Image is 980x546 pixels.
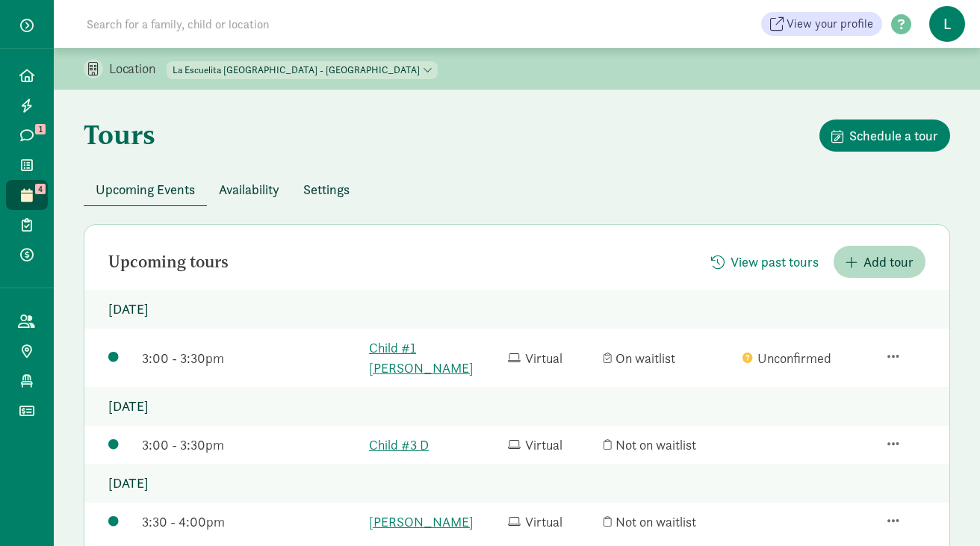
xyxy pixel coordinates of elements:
[303,179,350,199] span: Settings
[35,184,46,194] span: 4
[508,348,596,368] div: Virtual
[78,9,497,39] input: Search for a family, child or location
[929,6,965,42] span: L
[84,464,949,503] p: [DATE]
[219,179,279,199] span: Availability
[84,120,155,149] h1: Tours
[369,338,500,378] a: Child #1 [PERSON_NAME]
[604,348,735,368] div: On waitlist
[819,120,950,152] button: Schedule a tour
[108,253,229,271] h2: Upcoming tours
[84,173,207,205] button: Upcoming Events
[787,15,873,33] span: View your profile
[142,348,362,368] div: 3:00 - 3:30pm
[604,512,735,532] div: Not on waitlist
[142,512,362,532] div: 3:30 - 4:00pm
[35,124,46,134] span: 1
[6,120,48,150] a: 1
[291,173,362,205] button: Settings
[6,180,48,210] a: 4
[849,125,938,146] span: Schedule a tour
[508,435,596,455] div: Virtual
[508,512,596,532] div: Virtual
[834,246,925,278] button: Add tour
[142,435,362,455] div: 3:00 - 3:30pm
[604,435,735,455] div: Not on waitlist
[369,435,500,455] a: Child #3 D
[905,474,980,546] iframe: Chat Widget
[84,290,949,329] p: [DATE]
[863,252,914,272] span: Add tour
[699,254,831,271] a: View past tours
[731,252,819,272] span: View past tours
[96,179,195,199] span: Upcoming Events
[84,387,949,426] p: [DATE]
[207,173,291,205] button: Availability
[761,12,882,36] a: View your profile
[369,512,500,532] a: [PERSON_NAME]
[109,60,167,78] p: Location
[742,348,874,368] div: Unconfirmed
[699,246,831,278] button: View past tours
